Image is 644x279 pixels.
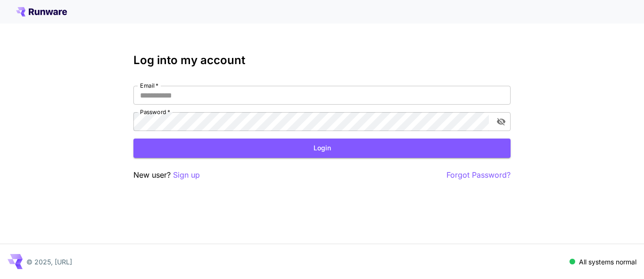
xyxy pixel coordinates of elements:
label: Password [140,108,170,116]
button: toggle password visibility [493,113,510,130]
button: Forgot Password? [446,169,511,181]
button: Sign up [173,169,200,181]
h3: Log into my account [133,54,511,67]
button: Login [133,139,511,158]
p: All systems normal [579,257,636,267]
label: Email [140,82,158,90]
p: © 2025, [URL] [26,257,72,267]
p: New user? [133,169,200,181]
